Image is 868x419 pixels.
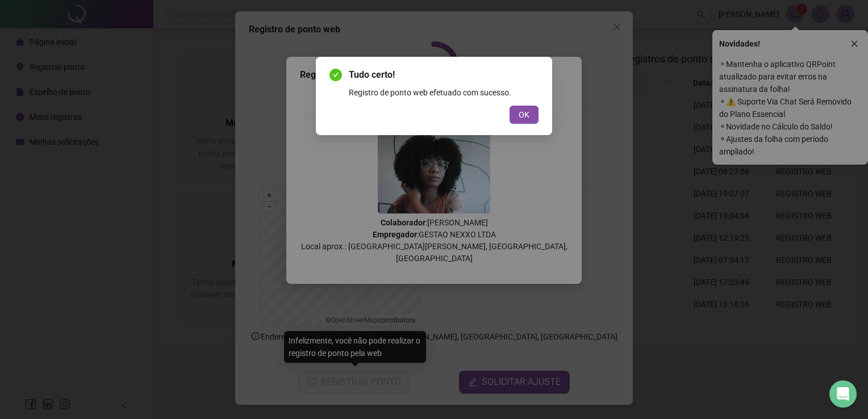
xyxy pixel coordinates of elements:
[349,86,539,99] div: Registro de ponto web efetuado com sucesso.
[349,68,539,82] span: Tudo certo!
[510,106,539,124] button: OK
[829,380,857,408] div: Open Intercom Messenger
[329,69,342,81] span: check-circle
[519,108,529,121] span: OK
